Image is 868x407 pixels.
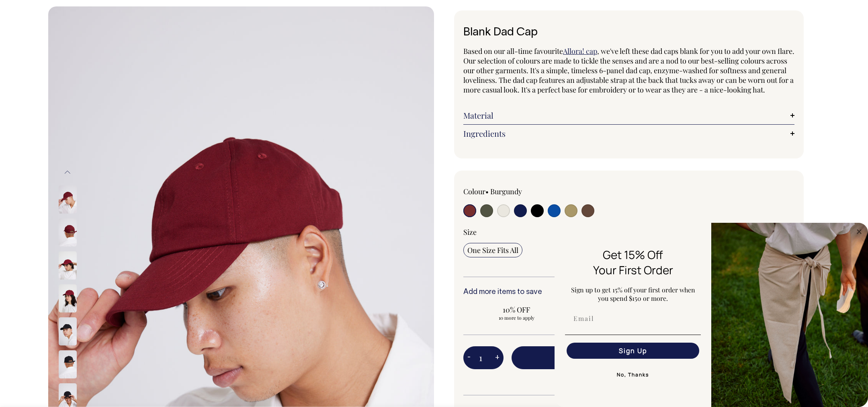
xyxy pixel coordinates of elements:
button: - [463,350,475,366]
span: Based on our all-time favourite [463,46,563,56]
div: Colour [463,187,596,196]
button: Sign Up [567,343,699,359]
span: 10% OFF [467,305,566,314]
div: FLYOUT Form [555,223,868,407]
button: No, Thanks [565,367,701,383]
input: One Size Fits All [463,243,522,257]
img: black [59,350,77,378]
img: underline [565,335,701,335]
img: 5e34ad8f-4f05-4173-92a8-ea475ee49ac9.jpeg [711,223,868,407]
span: Spend AUD350 more to get FREE SHIPPING [512,374,794,384]
div: Size [463,227,794,237]
img: burgundy [59,284,77,312]
input: 10% OFF 10 more to apply [463,302,570,323]
a: Allora! cap [563,46,597,56]
img: black [59,317,77,345]
button: Add to bill —AUD25.00 [512,346,794,369]
h1: Blank Dad Cap [463,27,794,39]
label: Burgundy [490,187,522,196]
button: Previous [61,163,74,181]
span: Get 15% Off [603,247,663,262]
span: Your First Order [593,262,673,277]
input: Email [567,310,699,327]
span: Sign up to get 15% off your first order when you spend $150 or more. [571,286,695,302]
img: burgundy [59,251,77,280]
span: • [485,187,489,196]
a: Ingredients [463,129,794,138]
h6: Add more items to save [463,288,794,296]
span: One Size Fits All [467,245,518,255]
img: burgundy [59,185,77,214]
span: , we've left these dad caps blank for you to add your own flare. Our selection of colours are mad... [463,46,794,95]
button: Close dialog [854,227,864,236]
img: burgundy [59,218,77,247]
span: 10 more to apply [467,314,566,321]
a: Material [463,111,794,120]
button: + [491,350,504,366]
